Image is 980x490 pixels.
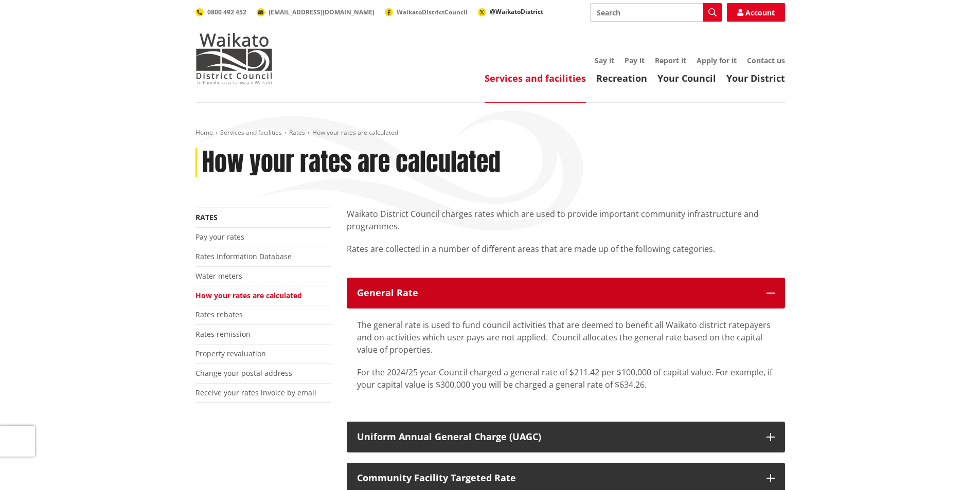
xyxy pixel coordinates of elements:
a: Home [195,128,213,137]
a: Rates [289,128,305,137]
button: General Rate [347,278,785,308]
a: Contact us [747,56,785,65]
h1: How your rates are calculated [202,148,501,177]
a: Services and facilities [485,72,586,84]
a: Change your postal address [195,368,292,378]
span: [EMAIL_ADDRESS][DOMAIN_NAME] [269,8,375,16]
a: Rates [195,212,218,222]
a: 0800 492 452 [195,8,246,16]
a: Report it [655,56,686,65]
iframe: Messenger Launcher [933,447,970,484]
div: General Rate [357,288,756,298]
a: WaikatoDistrictCouncil [385,8,468,16]
a: Water meters [195,271,242,281]
a: @WaikatoDistrict [478,7,543,16]
a: Services and facilities [220,128,282,137]
p: The general rate is used to fund council activities that are deemed to benefit all Waikato distri... [357,319,775,356]
a: Pay it [625,56,645,65]
a: Recreation [596,72,647,84]
span: @WaikatoDistrict [490,7,543,16]
nav: breadcrumb [195,129,785,137]
span: WaikatoDistrictCouncil [397,8,468,16]
a: Your District [726,72,785,84]
input: Search input [590,3,722,22]
p: Waikato District Council charges rates which are used to provide important community infrastructu... [347,208,785,232]
a: Account [727,3,785,22]
a: Rates rebates [195,310,243,319]
a: Pay your rates [195,232,244,242]
div: Community Facility Targeted Rate [357,473,756,483]
a: [EMAIL_ADDRESS][DOMAIN_NAME] [257,8,375,16]
span: How your rates are calculated [312,128,398,137]
p: Rates are collected in a number of different areas that are made up of the following categories. [347,243,785,267]
img: Waikato District Council - Te Kaunihera aa Takiwaa o Waikato [195,33,273,84]
a: Your Council [657,72,716,84]
a: Receive your rates invoice by email [195,388,316,397]
a: Property revaluation [195,349,266,358]
a: How your rates are calculated [195,291,302,300]
p: For the 2024/25 year Council charged a general rate of $211.42 per $100,000 of capital value. For... [357,366,775,391]
button: Uniform Annual General Charge (UAGC) [347,422,785,452]
a: Apply for it [697,56,737,65]
span: 0800 492 452 [207,8,246,16]
a: Say it [595,56,614,65]
a: Rates remission [195,329,251,339]
a: Rates Information Database [195,251,292,261]
div: Uniform Annual General Charge (UAGC) [357,432,756,442]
